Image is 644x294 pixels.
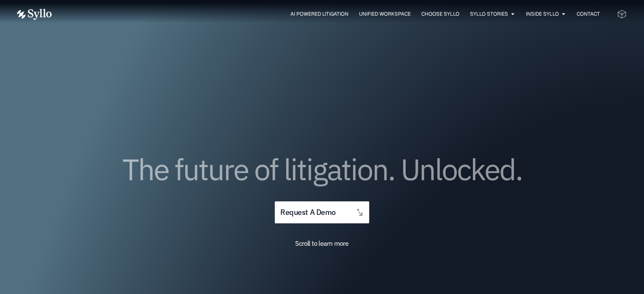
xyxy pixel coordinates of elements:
a: request a demo [275,201,369,224]
div: Menu Toggle [69,10,600,18]
a: Contact [577,10,600,18]
a: Unified Workspace [359,10,411,18]
h1: The future of litigation. Unlocked. [68,155,576,183]
nav: Menu [69,10,600,18]
a: Syllo Stories [470,10,508,18]
a: Inside Syllo [526,10,559,18]
img: Vector [17,9,52,20]
span: request a demo [280,209,335,217]
a: Choose Syllo [421,10,459,18]
a: AI Powered Litigation [290,10,348,18]
span: Scroll to learn more [295,239,348,247]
